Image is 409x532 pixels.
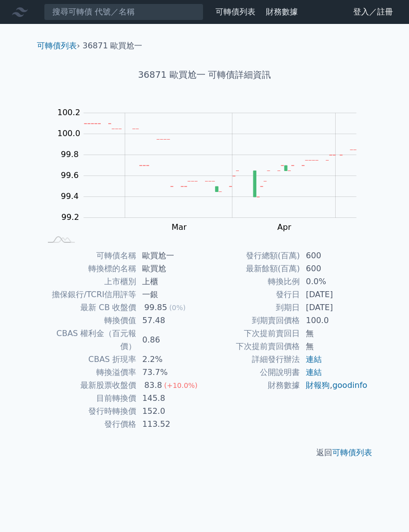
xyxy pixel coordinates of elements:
g: Series [84,124,357,197]
td: 轉換比例 [204,275,300,288]
td: 最新股票收盤價 [41,379,136,392]
tspan: 99.6 [61,171,79,180]
td: 公開說明書 [204,366,300,379]
td: 發行價格 [41,418,136,431]
span: (+10.0%) [164,381,198,389]
tspan: Mar [172,222,187,232]
td: CBAS 權利金（百元報價） [41,327,136,353]
a: 財務數據 [266,7,298,16]
td: CBAS 折現率 [41,353,136,366]
td: 歐買尬一 [136,249,204,262]
tspan: 99.2 [61,212,79,222]
td: 擔保銀行/TCRI信用評等 [41,288,136,301]
li: › [37,40,80,52]
td: 轉換價值 [41,314,136,327]
td: 145.8 [136,392,204,405]
td: 下次提前賣回日 [204,327,300,340]
td: 上市櫃別 [41,275,136,288]
a: 財報狗 [306,380,330,390]
tspan: 100.0 [57,129,80,138]
h1: 36871 歐買尬一 可轉債詳細資訊 [29,68,380,82]
td: 發行時轉換價 [41,405,136,418]
td: 歐買尬 [136,262,204,275]
td: 目前轉換價 [41,392,136,405]
div: 99.85 [142,301,169,314]
td: 2.2% [136,353,204,366]
a: 連結 [306,367,322,377]
td: 152.0 [136,405,204,418]
tspan: Apr [277,222,291,232]
td: 轉換溢價率 [41,366,136,379]
a: 連結 [306,355,322,364]
a: 可轉債列表 [215,7,255,16]
input: 搜尋可轉債 代號／名稱 [44,3,204,20]
td: 最新餘額(百萬) [204,262,300,275]
td: 57.48 [136,314,204,327]
tspan: 99.4 [61,191,79,201]
tspan: 100.2 [57,108,80,117]
a: 可轉債列表 [332,448,372,457]
td: 無 [300,327,368,340]
span: (0%) [169,304,186,312]
td: 發行總額(百萬) [204,249,300,262]
td: 100.0 [300,314,368,327]
td: 到期賣回價格 [204,314,300,327]
g: Chart [52,108,372,232]
td: 最新 CB 收盤價 [41,301,136,314]
tspan: 99.8 [61,150,79,159]
td: 轉換標的名稱 [41,262,136,275]
td: 600 [300,262,368,275]
a: 登入／註冊 [345,4,401,20]
p: 返回 [29,447,380,459]
td: 上櫃 [136,275,204,288]
td: , [300,379,368,392]
li: 36871 歐買尬一 [83,40,143,52]
a: 可轉債列表 [37,41,77,50]
td: 無 [300,340,368,353]
td: 詳細發行辦法 [204,353,300,366]
td: 0.86 [136,327,204,353]
td: 113.52 [136,418,204,431]
td: 一銀 [136,288,204,301]
td: 0.0% [300,275,368,288]
td: 財務數據 [204,379,300,392]
td: 到期日 [204,301,300,314]
td: 可轉債名稱 [41,249,136,262]
td: [DATE] [300,288,368,301]
td: 下次提前賣回價格 [204,340,300,353]
td: 600 [300,249,368,262]
a: goodinfo [332,380,367,390]
td: [DATE] [300,301,368,314]
td: 73.7% [136,366,204,379]
div: 83.8 [142,379,164,392]
td: 發行日 [204,288,300,301]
